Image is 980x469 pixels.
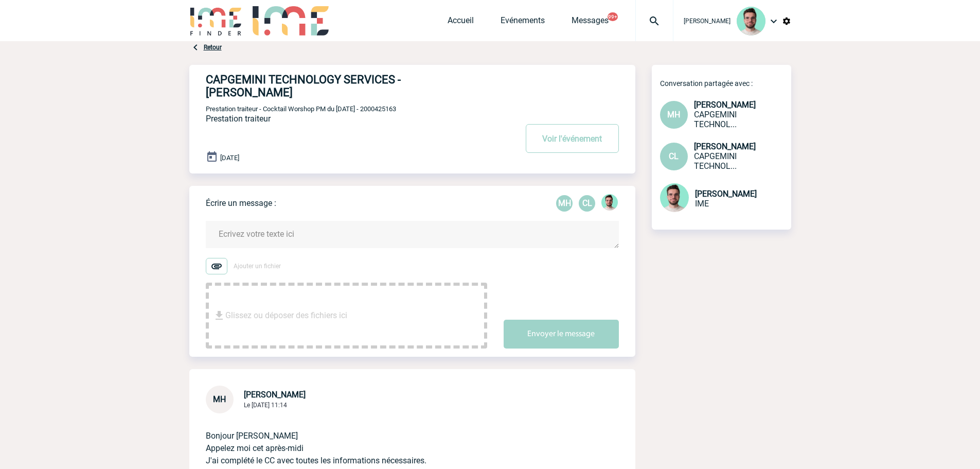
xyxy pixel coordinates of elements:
[694,142,756,151] span: [PERSON_NAME]
[206,105,396,113] span: Prestation traiteur - Cocktail Worshop PM du [DATE] - 2000425163
[694,100,756,110] span: [PERSON_NAME]
[234,263,281,270] span: Ajouter un fichier
[556,195,573,212] p: MH
[667,110,680,119] span: MH
[601,194,618,211] img: 121547-2.png
[601,194,618,213] div: Benjamin ROLAND
[206,198,276,208] p: Écrire un message :
[213,309,225,322] img: file_download.svg
[694,110,737,129] span: CAPGEMINI TECHNOLOGY SERVICES
[504,320,619,349] button: Envoyer le message
[684,18,730,25] span: [PERSON_NAME]
[213,394,226,404] span: MH
[660,79,791,88] p: Conversation partagée avec :
[579,195,595,212] p: CL
[206,73,486,99] h4: CAPGEMINI TECHNOLOGY SERVICES - [PERSON_NAME]
[204,44,222,51] a: Retour
[556,195,573,212] div: Marie Claude HESNARD
[660,183,689,212] img: 121547-2.png
[526,124,619,153] button: Voir l'événement
[572,15,609,30] a: Messages
[244,390,306,399] span: [PERSON_NAME]
[244,402,287,409] span: Le [DATE] 11:14
[225,290,347,341] span: Glissez ou déposer des fichiers ici
[220,154,239,162] span: [DATE]
[694,151,737,171] span: CAPGEMINI TECHNOLOGY SERVICES
[608,12,618,21] button: 99+
[448,15,474,30] a: Accueil
[695,199,709,209] span: IME
[579,195,595,212] div: Carine LEHMANN
[669,151,679,161] span: CL
[501,15,545,30] a: Evénements
[206,114,271,124] span: Prestation traiteur
[737,7,765,36] img: 121547-2.png
[189,6,243,36] img: IME-Finder
[695,189,757,199] span: [PERSON_NAME]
